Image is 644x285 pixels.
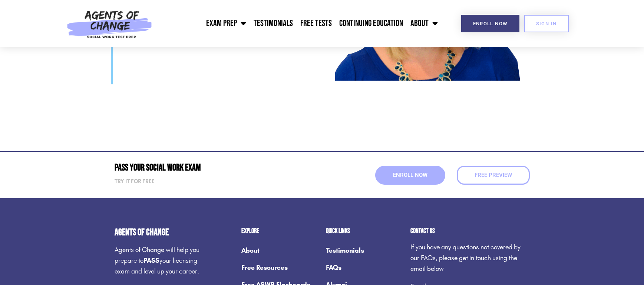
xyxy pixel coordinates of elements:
strong: PASS [143,256,159,265]
h2: Explore [241,228,318,234]
a: Testimonials [326,242,403,259]
p: Agents of Change will help you prepare to your licensing exam and level up your career. [115,244,204,276]
a: Continuing Education [336,14,407,33]
a: Enroll Now [461,15,519,32]
a: Enroll Now [375,166,445,185]
a: Exam Prep [202,14,250,33]
span: Enroll Now [473,21,508,26]
a: Free Tests [297,14,336,33]
h2: Pass Your Social Work Exam [115,163,318,172]
a: Testimonials [250,14,297,33]
span: If you have any questions not covered by our FAQs, please get in touch using the email below [410,243,521,273]
span: Enroll Now [393,172,427,178]
a: Free Resources [241,259,318,276]
h2: Contact us [410,228,530,234]
h4: Agents of Change [115,228,204,237]
a: SIGN IN [524,15,569,32]
a: FAQs [326,259,403,276]
nav: Menu [156,14,442,33]
a: About [241,242,318,259]
span: SIGN IN [536,21,557,26]
h2: Quick Links [326,228,403,234]
span: Free Preview [475,172,512,178]
strong: Try it for free [115,178,155,185]
a: About [407,14,442,33]
a: Free Preview [457,166,530,185]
